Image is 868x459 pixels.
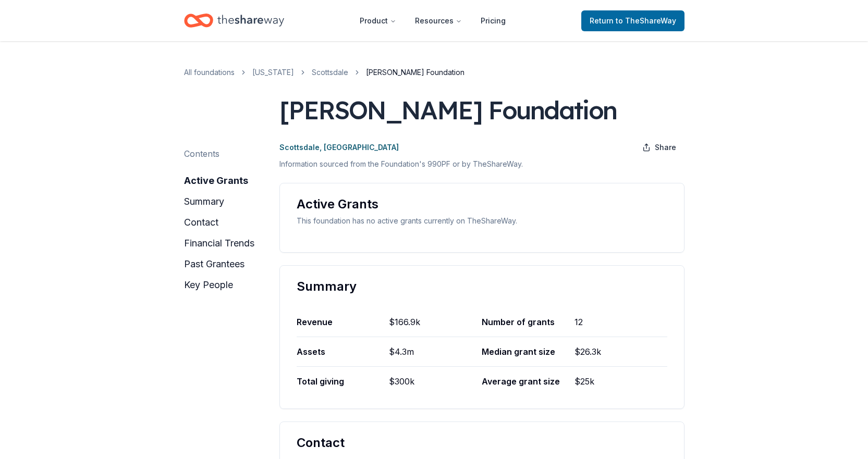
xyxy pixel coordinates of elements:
[279,141,399,154] p: Scottsdale, [GEOGRAPHIC_DATA]
[590,15,676,27] span: Return
[616,16,676,25] span: to TheShareWay
[482,337,574,366] div: Median grant size
[297,307,389,337] div: Revenue
[184,147,219,160] div: Contents
[184,277,233,293] button: key people
[389,307,482,337] div: $166.9k
[297,367,389,396] div: Total giving
[312,66,348,79] a: Scottsdale
[655,141,676,154] span: Share
[184,214,218,231] button: contact
[297,435,667,451] div: Contact
[252,66,294,79] a: [US_STATE]
[279,158,684,170] p: Information sourced from the Foundation's 990PF or by TheShareWay.
[634,137,684,158] button: Share
[184,66,684,79] nav: breadcrumb
[389,337,482,366] div: $4.3m
[574,307,667,337] div: 12
[279,95,617,125] div: [PERSON_NAME] Foundation
[184,172,248,189] button: active grants
[472,10,514,31] a: Pricing
[407,10,470,31] button: Resources
[184,193,224,210] button: summary
[297,215,667,227] div: This foundation has no active grants currently on TheShareWay.
[184,66,235,79] a: All foundations
[574,367,667,396] div: $25k
[297,278,667,295] div: Summary
[184,235,254,252] button: financial trends
[184,8,284,33] a: Home
[482,307,574,337] div: Number of grants
[366,66,464,79] span: [PERSON_NAME] Foundation
[581,10,684,31] a: Returnto TheShareWay
[184,256,244,272] button: past grantees
[574,337,667,366] div: $26.3k
[389,367,482,396] div: $300k
[297,196,667,213] div: Active Grants
[482,367,574,396] div: Average grant size
[351,10,405,31] button: Product
[297,337,389,366] div: Assets
[351,8,514,33] nav: Main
